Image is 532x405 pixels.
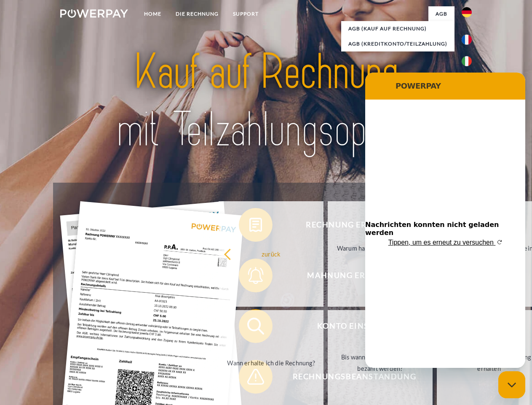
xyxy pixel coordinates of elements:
[498,371,525,398] iframe: Schaltfläche zum Öffnen des Messaging-Fensters
[224,248,318,259] div: zurück
[168,6,226,22] a: DIE RECHNUNG
[333,243,428,265] div: Warum habe ich eine Rechnung erhalten?
[462,35,472,45] img: fr
[462,7,472,17] img: de
[224,357,318,368] div: Wann erhalte ich die Rechnung?
[462,56,472,66] img: it
[341,36,454,51] a: AGB (Kreditkonto/Teilzahlung)
[80,40,452,162] img: title-powerpay_de.svg
[428,6,454,22] a: agb
[333,351,428,374] div: Bis wann muss die Rechnung bezahlt werden?
[341,21,454,36] a: AGB (Kauf auf Rechnung)
[137,6,168,22] a: Home
[226,6,266,22] a: SUPPORT
[60,9,128,18] img: logo-powerpay-white.svg
[365,73,525,368] iframe: Messaging-Fenster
